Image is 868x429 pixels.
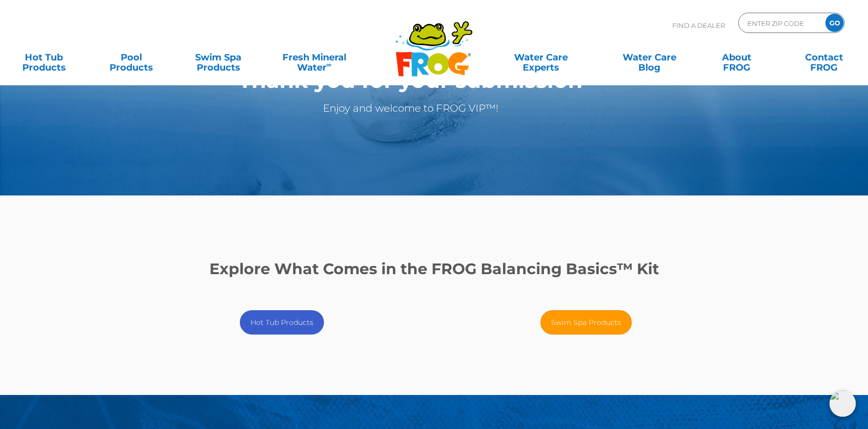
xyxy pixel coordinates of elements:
input: Zip Code Form [746,16,815,30]
a: Fresh MineralWater∞ [272,47,356,68]
a: AboutFROG [703,47,771,68]
a: ContactFROG [790,47,858,68]
img: openIcon [829,390,856,417]
a: Swim Spa Products [540,310,632,335]
sup: ∞ [327,60,332,69]
a: Water CareBlog [616,47,683,68]
p: Enjoy and welcome to FROG VIP™! [137,100,683,116]
strong: Explore What Comes in the FROG Balancing Basics™ Kit [209,259,659,278]
h1: Thank you for your submission [137,68,683,92]
a: PoolProducts [97,47,165,68]
a: Swim SpaProducts [185,47,252,68]
a: Water CareExperts [486,47,596,68]
input: GO [825,14,844,32]
a: Hot TubProducts [10,47,78,68]
p: Find A Dealer [672,13,725,38]
a: Hot Tub Products [240,310,324,335]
